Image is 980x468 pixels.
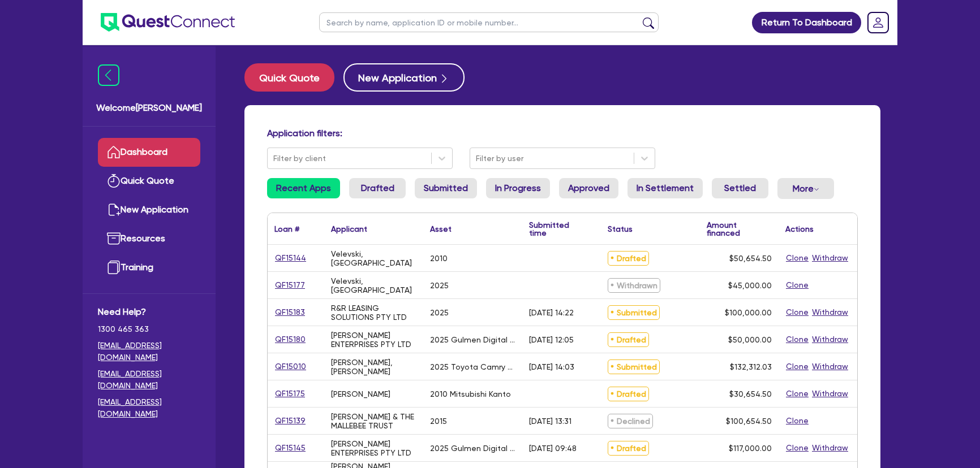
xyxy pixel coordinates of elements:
[608,441,649,456] span: Drafted
[752,12,861,33] a: Return To Dashboard
[98,196,200,224] a: New Application
[107,261,121,274] img: training
[712,178,768,198] a: Settled
[729,389,772,398] span: $30,654.50
[486,178,550,198] a: In Progress
[627,178,703,198] a: In Settlement
[730,362,772,371] span: $132,312.03
[529,362,574,371] div: [DATE] 14:03
[608,278,660,293] span: Withdrawn
[728,281,772,290] span: $45,000.00
[726,417,772,426] span: $100,654.50
[96,101,202,115] span: Welcome [PERSON_NAME]
[785,414,809,427] button: Clone
[101,13,235,32] img: quest-connect-logo-blue
[98,253,200,282] a: Training
[274,225,299,233] div: Loan #
[777,178,834,199] button: Dropdown toggle
[267,178,340,198] a: Recent Apps
[415,178,477,198] a: Submitted
[331,389,390,398] div: [PERSON_NAME]
[98,323,200,335] span: 1300 465 363
[331,439,416,457] div: [PERSON_NAME] ENTERPRISES PTY LTD
[430,335,515,344] div: 2025 Gulmen Digital Cup stacker Delivery Table
[729,254,772,263] span: $50,654.50
[331,331,416,349] div: [PERSON_NAME] ENTERPRISES PTY LTD
[430,308,449,317] div: 2025
[811,387,849,400] button: Withdraw
[331,358,416,376] div: [PERSON_NAME], [PERSON_NAME]
[785,252,809,265] button: Clone
[811,333,849,346] button: Withdraw
[331,412,416,430] div: [PERSON_NAME] & THE MALLEBEE TRUST
[343,63,465,92] button: New Application
[274,279,306,292] a: QF15177
[608,387,649,401] span: Drafted
[729,444,772,453] span: $117,000.00
[430,389,511,398] div: 2010 Mitsubishi Kanto
[785,333,809,346] button: Clone
[529,308,574,317] div: [DATE] 14:22
[319,12,659,32] input: Search by name, application ID or mobile number...
[785,360,809,373] button: Clone
[98,167,200,196] a: Quick Quote
[98,305,200,319] span: Need Help?
[608,332,649,347] span: Drafted
[430,417,447,426] div: 2015
[529,417,571,426] div: [DATE] 13:31
[811,360,849,373] button: Withdraw
[274,441,306,454] a: QF15145
[608,359,660,374] span: Submitted
[107,232,121,245] img: resources
[331,225,367,233] div: Applicant
[98,396,200,420] a: [EMAIL_ADDRESS][DOMAIN_NAME]
[98,340,200,363] a: [EMAIL_ADDRESS][DOMAIN_NAME]
[107,203,121,216] img: new-application
[107,174,121,188] img: quick-quote
[274,306,306,319] a: QF15183
[274,333,306,346] a: QF15180
[725,308,772,317] span: $100,000.00
[98,138,200,167] a: Dashboard
[707,221,772,237] div: Amount financed
[331,249,416,267] div: Velevski, [GEOGRAPHIC_DATA]
[608,414,653,428] span: Declined
[274,414,306,427] a: QF15139
[785,225,814,233] div: Actions
[529,335,574,344] div: [DATE] 12:05
[274,360,307,373] a: QF15010
[785,387,809,400] button: Clone
[331,304,416,322] div: R&R LEASING SOLUTIONS PTY LTD
[430,254,448,263] div: 2010
[863,8,893,37] a: Dropdown toggle
[244,63,343,92] a: Quick Quote
[274,387,306,400] a: QF15175
[331,276,416,294] div: Velevski, [GEOGRAPHIC_DATA]
[811,441,849,454] button: Withdraw
[430,225,452,233] div: Asset
[728,335,772,344] span: $50,000.00
[785,441,809,454] button: Clone
[608,305,660,320] span: Submitted
[98,224,200,253] a: Resources
[608,225,633,233] div: Status
[608,251,649,266] span: Drafted
[98,368,200,392] a: [EMAIL_ADDRESS][DOMAIN_NAME]
[430,362,515,371] div: 2025 Toyota Camry Ascent Hybrid
[559,178,618,198] a: Approved
[785,279,809,292] button: Clone
[529,221,584,237] div: Submitted time
[267,128,858,138] h4: Application filters:
[811,252,849,265] button: Withdraw
[430,444,515,453] div: 2025 Gulmen Digital CPM Cup Machine
[529,444,577,453] div: [DATE] 09:48
[811,306,849,319] button: Withdraw
[274,252,307,265] a: QF15144
[98,64,119,86] img: icon-menu-close
[785,306,809,319] button: Clone
[349,178,406,198] a: Drafted
[244,63,334,92] button: Quick Quote
[430,281,449,290] div: 2025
